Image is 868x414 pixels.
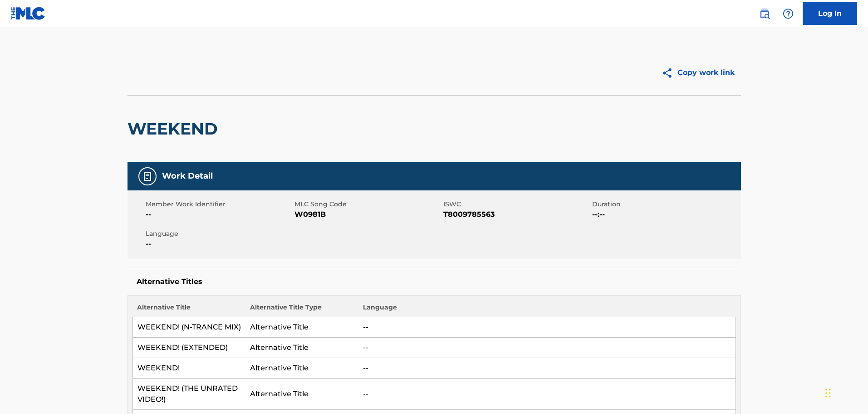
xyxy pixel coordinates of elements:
[662,67,677,79] img: Copy work link
[294,200,441,209] span: MLC Song Code
[779,5,797,23] div: Help
[146,200,292,209] span: Member Work Identifier
[245,338,358,358] td: Alternative Title
[358,358,736,379] td: --
[146,229,292,239] span: Language
[132,379,245,410] td: WEEKEND! (THE UNRATED VIDEO!)
[137,277,732,286] h5: Alternative Titles
[755,5,774,23] a: Public Search
[803,2,857,25] a: Log In
[245,379,358,410] td: Alternative Title
[783,8,794,19] img: help
[11,7,46,20] img: MLC Logo
[132,317,245,338] td: WEEKEND! (N-TRANCE MIX)
[592,200,739,209] span: Duration
[358,303,736,317] th: Language
[132,303,245,317] th: Alternative Title
[825,379,831,407] div: Drag
[294,209,441,220] span: W0981B
[823,370,868,414] iframe: Chat Widget
[358,338,736,358] td: --
[146,239,292,249] span: --
[358,379,736,410] td: --
[128,119,222,139] h2: WEEKEND
[592,209,739,220] span: --:--
[162,171,213,181] h5: Work Detail
[132,358,245,379] td: WEEKEND!
[132,338,245,358] td: WEEKEND! (EXTENDED)
[245,303,358,317] th: Alternative Title Type
[443,209,590,220] span: T8009785563
[245,317,358,338] td: Alternative Title
[146,209,292,220] span: --
[655,61,741,84] button: Copy work link
[358,317,736,338] td: --
[443,200,590,209] span: ISWC
[142,171,153,182] img: Work Detail
[759,8,770,19] img: search
[245,358,358,379] td: Alternative Title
